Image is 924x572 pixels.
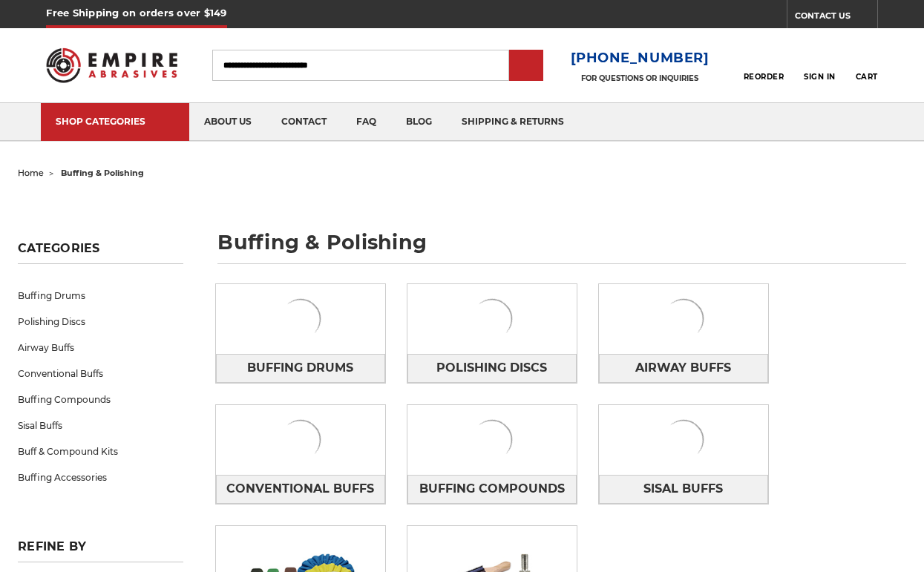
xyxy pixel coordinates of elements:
[511,51,541,81] input: Submit
[649,405,718,475] img: Sisal Buffs
[247,355,353,381] span: Buffing Drums
[18,464,183,490] a: Buffing Accessories
[856,72,878,82] span: Cart
[18,168,44,178] a: home
[407,354,577,383] a: Polishing Discs
[56,116,174,127] div: SHOP CATEGORIES
[649,284,718,354] img: Airway Buffs
[18,309,183,335] a: Polishing Discs
[744,49,784,81] a: Reorder
[457,284,527,354] img: Polishing Discs
[391,103,447,141] a: blog
[266,284,335,354] img: Buffing Drums
[447,103,579,141] a: shipping & returns
[61,168,144,178] span: buffing & polishing
[571,73,710,83] p: FOR QUESTIONS OR INQUIRIES
[18,335,183,361] a: Airway Buffs
[571,47,710,69] a: [PHONE_NUMBER]
[18,539,183,562] h5: Refine by
[18,387,183,412] a: Buffing Compounds
[804,72,836,82] span: Sign In
[419,476,565,502] span: Buffing Compounds
[744,72,784,82] span: Reorder
[18,438,183,464] a: Buff & Compound Kits
[457,405,527,475] img: Buffing Compounds
[41,103,189,141] a: SHOP CATEGORIES
[599,354,768,383] a: Airway Buffs
[18,412,183,438] a: Sisal Buffs
[18,241,183,264] h5: Categories
[795,7,877,28] a: CONTACT US
[856,49,878,82] a: Cart
[18,361,183,387] a: Conventional Buffs
[436,355,547,381] span: Polishing Discs
[266,405,335,475] img: Conventional Buffs
[18,283,183,309] a: Buffing Drums
[226,476,374,502] span: Conventional Buffs
[216,475,385,504] a: Conventional Buffs
[189,103,266,141] a: about us
[599,475,768,504] a: Sisal Buffs
[341,103,391,141] a: faq
[407,475,577,504] a: Buffing Compounds
[266,103,341,141] a: contact
[643,476,723,502] span: Sisal Buffs
[216,354,385,383] a: Buffing Drums
[635,355,731,381] span: Airway Buffs
[46,39,177,91] img: Empire Abrasives
[217,232,906,264] h1: buffing & polishing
